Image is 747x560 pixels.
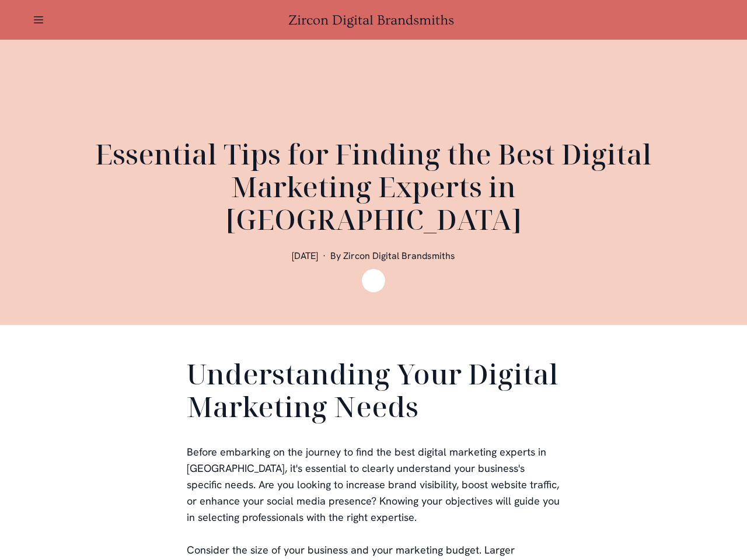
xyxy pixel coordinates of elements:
span: · [323,250,326,262]
p: Before embarking on the journey to find the best digital marketing experts in [GEOGRAPHIC_DATA], ... [187,444,560,526]
span: By Zircon Digital Brandsmiths [330,250,455,262]
img: Zircon Digital Brandsmiths [362,269,385,292]
h1: Essential Tips for Finding the Best Digital Marketing Experts in [GEOGRAPHIC_DATA] [93,138,654,236]
a: Zircon Digital Brandsmiths [288,12,459,28]
h2: Understanding Your Digital Marketing Needs [187,358,560,428]
span: [DATE] [292,250,318,262]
